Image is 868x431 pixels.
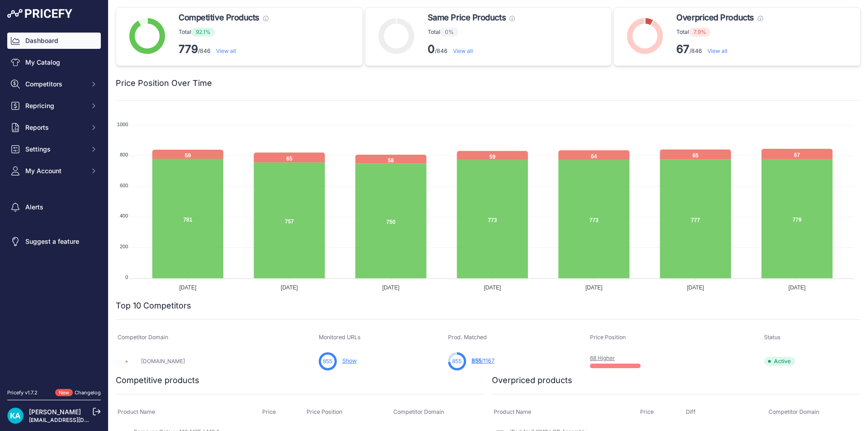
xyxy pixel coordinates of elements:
[676,43,689,56] strong: 67
[7,76,101,92] button: Competitors
[440,28,458,37] span: 0%
[689,28,711,37] span: 7.9%
[687,284,704,291] tspan: [DATE]
[323,357,332,365] span: 855
[428,42,515,57] p: /846
[118,334,168,341] span: Competitor Domain
[342,357,357,364] a: Show
[29,417,123,423] a: [EMAIL_ADDRESS][DOMAIN_NAME]
[640,408,654,415] span: Price
[764,357,795,366] span: Active
[7,233,101,250] a: Suggest a feature
[179,43,198,56] strong: 779
[708,47,727,54] a: View all
[676,11,754,24] span: Overpriced Products
[428,43,435,56] strong: 0
[179,11,259,24] span: Competitive Products
[492,374,572,387] h2: Overpriced products
[116,299,191,312] h2: Top 10 Competitors
[382,284,400,291] tspan: [DATE]
[281,284,298,291] tspan: [DATE]
[319,334,361,341] span: Monitored URLs
[484,284,501,291] tspan: [DATE]
[7,119,101,136] button: Reports
[179,42,269,57] p: /846
[216,47,236,54] a: View all
[393,408,444,415] span: Competitor Domain
[428,28,515,37] p: Total
[55,389,73,397] span: New
[472,357,481,364] span: 855
[585,284,603,291] tspan: [DATE]
[179,284,197,291] tspan: [DATE]
[116,77,212,90] h2: Price Position Over Time
[25,123,85,132] span: Reports
[262,408,276,415] span: Price
[307,408,342,415] span: Price Position
[29,408,81,416] a: [PERSON_NAME]
[7,33,101,378] nav: Sidebar
[25,145,85,154] span: Settings
[788,284,806,291] tspan: [DATE]
[472,357,495,364] a: 855/1167
[120,244,128,249] tspan: 200
[120,213,128,218] tspan: 400
[590,355,615,361] a: 68 Higher
[7,33,101,49] a: Dashboard
[7,163,101,179] button: My Account
[764,334,781,341] span: Status
[494,408,531,415] span: Product Name
[75,389,101,396] a: Changelog
[118,408,155,415] span: Product Name
[453,47,473,54] a: View all
[7,199,101,215] a: Alerts
[25,80,85,89] span: Competitors
[7,54,101,71] a: My Catalog
[191,28,215,37] span: 92.1%
[25,166,85,175] span: My Account
[125,275,128,280] tspan: 0
[676,42,763,57] p: /846
[7,9,72,18] img: Pricefy Logo
[7,98,101,114] button: Repricing
[590,334,626,341] span: Price Position
[141,358,185,365] a: [DOMAIN_NAME]
[120,152,128,157] tspan: 800
[7,389,38,397] div: Pricefy v1.7.2
[25,101,85,110] span: Repricing
[686,408,696,415] span: Diff
[179,28,269,37] p: Total
[120,183,128,188] tspan: 600
[428,11,506,24] span: Same Price Products
[448,334,487,341] span: Prod. Matched
[117,122,128,127] tspan: 1000
[676,28,763,37] p: Total
[769,408,819,415] span: Competitor Domain
[452,357,462,365] span: 855
[7,141,101,157] button: Settings
[116,374,199,387] h2: Competitive products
